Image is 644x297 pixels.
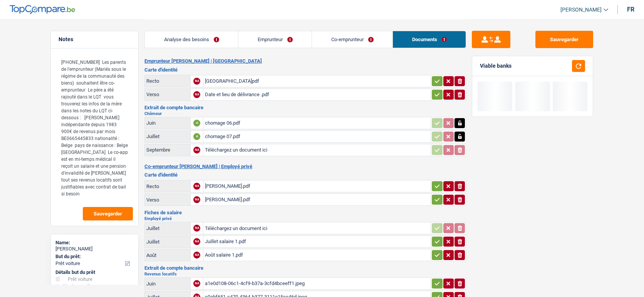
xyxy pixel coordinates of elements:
div: Juillet [146,225,189,231]
div: NA [193,183,200,190]
div: Septembre [146,147,189,153]
img: TopCompare Logo [10,5,75,14]
div: Juillet [146,239,189,245]
div: Juin [146,281,189,287]
div: chomage 07.pdf [205,131,429,142]
div: [PERSON_NAME] [55,246,134,252]
div: Recto [146,78,189,84]
a: Analyse des besoins [145,31,238,48]
h3: Extrait de compte bancaire [144,265,466,270]
div: NA [193,225,200,232]
div: A [193,133,200,140]
h2: Co-emprunteur [PERSON_NAME] | Employé privé [144,164,466,170]
span: Sauvegarder [94,211,122,216]
h3: Extrait de compte bancaire [144,105,466,110]
h2: Chômeur [144,112,466,116]
a: Emprunteur [238,31,312,48]
div: Juin [146,120,189,126]
div: NA [193,238,200,245]
a: Documents [393,31,466,48]
span: [PERSON_NAME] [560,7,602,13]
div: NA [193,91,200,98]
button: Sauvegarder [83,207,133,220]
label: But du prêt: [55,254,132,260]
button: Sauvegarder [535,31,593,48]
div: fr [627,6,634,13]
div: Date et lieu de délivrance .pdf [205,89,429,100]
div: NA [193,196,200,203]
div: NA [193,147,200,154]
div: NA [193,280,200,287]
div: Ajouter une ligne [55,284,134,289]
h5: Notes [59,36,131,43]
div: [PERSON_NAME].pdf [205,194,429,205]
h3: Fiches de salaire [144,210,466,215]
div: NA [193,252,200,259]
h2: Emprunteur [PERSON_NAME] | [GEOGRAPHIC_DATA] [144,58,466,64]
div: Août [146,252,189,258]
a: [PERSON_NAME] [554,3,608,16]
div: Viable banks [480,63,512,69]
div: A [193,120,200,127]
div: Juillet [146,133,189,139]
h2: Employé privé [144,217,466,221]
div: Verso [146,197,189,203]
div: Recto [146,184,189,189]
div: Verso [146,92,189,97]
h2: Revenus locatifs [144,272,466,276]
div: Détails but du prêt [55,269,134,275]
div: Août salaire 1.pdf [205,249,429,261]
div: [GEOGRAPHIC_DATA]pdf [205,75,429,87]
div: chomage 06.pdf [205,117,429,129]
div: a1e0d108-06c1-4cf9-b37a-3cfd4bceeff1.jpeg [205,278,429,289]
div: Name: [55,240,134,246]
a: Co-emprunteur [312,31,392,48]
div: [PERSON_NAME].pdf [205,180,429,192]
h3: Carte d'identité [144,172,466,177]
div: Juillet salaire 1.pdf [205,236,429,247]
div: NA [193,78,200,85]
h3: Carte d'identité [144,67,466,72]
